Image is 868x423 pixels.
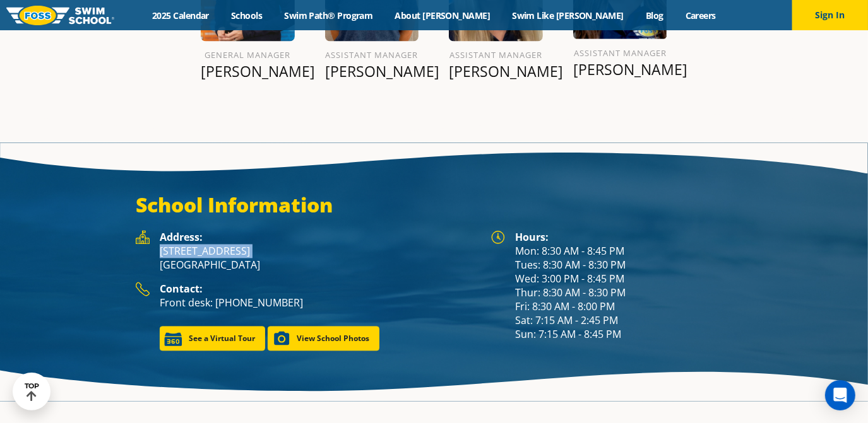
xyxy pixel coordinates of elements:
[136,230,150,244] img: Foss Location Address
[515,230,549,244] strong: Hours:
[491,230,505,244] img: Foss Location Hours
[449,47,543,62] h6: Assistant Manager
[573,61,667,78] p: [PERSON_NAME]
[674,9,727,21] a: Careers
[136,192,732,217] h3: School Information
[573,45,667,61] h6: Assistant Manager
[515,230,732,341] div: Mon: 8:30 AM - 8:45 PM Tues: 8:30 AM - 8:30 PM Wed: 3:00 PM - 8:45 PM Thur: 8:30 AM - 8:30 PM Fri...
[325,62,419,80] p: [PERSON_NAME]
[325,47,419,62] h6: Assistant Manager
[501,9,635,21] a: Swim Like [PERSON_NAME]
[160,282,203,296] strong: Contact:
[220,9,273,21] a: Schools
[6,6,114,25] img: FOSS Swim School Logo
[136,282,150,296] img: Foss Location Contact
[449,62,543,80] p: [PERSON_NAME]
[634,9,674,21] a: Blog
[160,296,478,310] p: Front desk: [PHONE_NUMBER]
[160,230,203,244] strong: Address:
[268,326,379,351] a: View School Photos
[201,47,295,62] h6: General Manager
[273,9,384,21] a: Swim Path® Program
[141,9,220,21] a: 2025 Calendar
[825,380,855,410] div: Open Intercom Messenger
[201,62,295,80] p: [PERSON_NAME]
[25,382,39,402] div: TOP
[160,326,265,351] a: See a Virtual Tour
[160,244,478,272] p: [STREET_ADDRESS] [GEOGRAPHIC_DATA]
[384,9,501,21] a: About [PERSON_NAME]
